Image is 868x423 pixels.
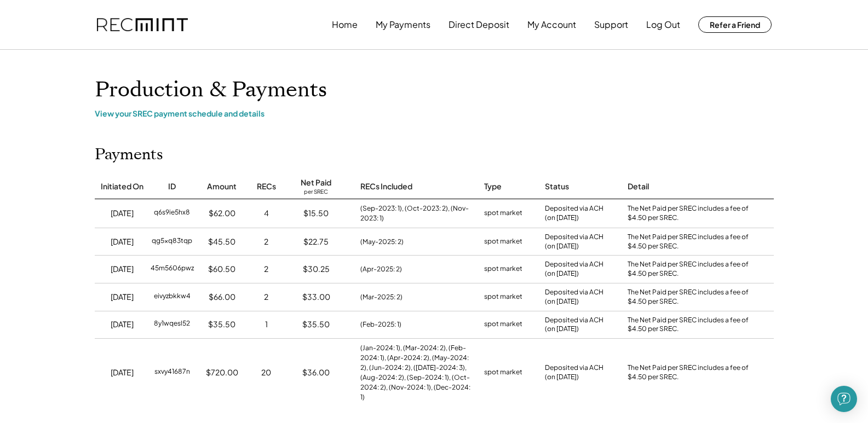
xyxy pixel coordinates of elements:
div: Deposited via ACH (on [DATE]) [545,316,603,334]
div: spot market [484,264,522,275]
div: View your SREC payment schedule and details [95,108,774,118]
div: [DATE] [111,264,134,275]
div: eivyzbkkw4 [154,292,191,303]
div: spot market [484,367,522,378]
div: spot market [484,208,522,219]
div: q6s9ie5hx8 [154,208,190,219]
div: Type [484,181,502,192]
div: spot market [484,236,522,247]
div: $62.00 [209,208,235,219]
div: Amount [207,181,237,192]
div: per SREC [304,188,328,196]
div: RECs [257,181,276,192]
div: Deposited via ACH (on [DATE]) [545,233,603,251]
div: (Feb-2025: 1) [360,320,401,329]
div: $720.00 [206,367,238,378]
div: The Net Paid per SREC includes a fee of $4.50 per SREC. [628,288,754,306]
div: 2 [264,264,268,275]
div: spot market [484,319,522,330]
div: [DATE] [111,236,134,247]
div: The Net Paid per SREC includes a fee of $4.50 per SREC. [628,233,754,251]
div: Deposited via ACH (on [DATE]) [545,204,603,223]
h2: Payments [95,146,163,164]
button: My Payments [376,14,430,36]
div: spot market [484,292,522,303]
div: RECs Included [360,181,412,192]
div: $45.50 [208,236,235,247]
img: recmint-logotype%403x.png [97,18,188,32]
div: (Apr-2025: 2) [360,264,402,274]
div: $36.00 [302,367,330,378]
div: (Jan-2024: 1), (Mar-2024: 2), (Feb-2024: 1), (Apr-2024: 2), (May-2024: 2), (Jun-2024: 2), ([DATE]... [360,343,473,402]
div: $33.00 [302,292,330,303]
div: (Sep-2023: 1), (Oct-2023: 2), (Nov-2023: 1) [360,204,473,223]
div: (May-2025: 2) [360,237,404,247]
div: 4 [264,208,269,219]
div: The Net Paid per SREC includes a fee of $4.50 per SREC. [628,204,754,223]
div: The Net Paid per SREC includes a fee of $4.50 per SREC. [628,316,754,334]
div: $22.75 [303,236,329,247]
div: 20 [261,367,271,378]
div: The Net Paid per SREC includes a fee of $4.50 per SREC. [628,363,754,382]
div: $66.00 [209,292,235,303]
div: 1 [265,319,268,330]
div: Deposited via ACH (on [DATE]) [545,288,603,306]
div: Net Paid [301,177,331,188]
button: Refer a Friend [698,16,772,33]
div: $30.25 [303,264,330,275]
div: 45m5606pwz [151,264,194,275]
div: The Net Paid per SREC includes a fee of $4.50 per SREC. [628,260,754,279]
button: Home [332,14,358,36]
div: [DATE] [111,367,134,378]
div: $35.50 [208,319,235,330]
h1: Production & Payments [95,77,774,103]
div: Open Intercom Messenger [831,386,857,412]
div: 2 [264,292,268,303]
button: My Account [527,14,576,36]
div: [DATE] [111,319,134,330]
div: qg5xq83tqp [152,236,192,247]
div: $15.50 [303,208,329,219]
div: [DATE] [111,208,134,219]
button: Log Out [646,14,680,36]
div: sxvy41687n [154,367,190,378]
div: 8y1wqesl52 [154,319,190,330]
div: (Mar-2025: 2) [360,292,403,302]
button: Direct Deposit [449,14,509,36]
div: $35.50 [302,319,330,330]
div: Initiated On [101,181,143,192]
div: $60.50 [208,264,235,275]
div: [DATE] [111,292,134,303]
div: Detail [628,181,649,192]
div: 2 [264,236,268,247]
div: Deposited via ACH (on [DATE]) [545,363,603,382]
div: Status [545,181,569,192]
button: Support [594,14,628,36]
div: ID [168,181,176,192]
div: Deposited via ACH (on [DATE]) [545,260,603,279]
